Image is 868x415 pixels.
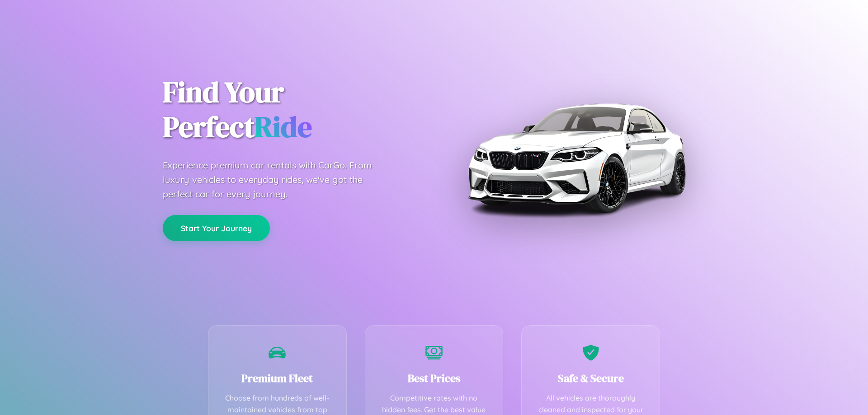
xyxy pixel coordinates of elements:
[463,45,689,271] img: Premium BMW car rental vehicle
[163,215,270,241] button: Start Your Journey
[379,371,490,386] h3: Best Prices
[255,107,312,146] span: Ride
[535,371,646,386] h3: Safe & Secure
[163,158,389,201] p: Experience premium car rentals with CarGo. From luxury vehicles to everyday rides, we've got the ...
[163,75,420,145] h1: Find Your Perfect
[222,371,333,386] h3: Premium Fleet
